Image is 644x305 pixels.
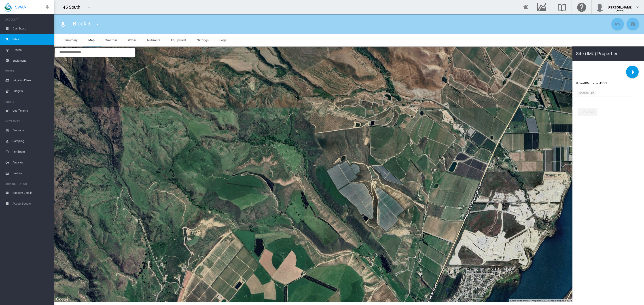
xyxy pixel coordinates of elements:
[60,21,66,27] md-icon: icon-map-marker-radius
[85,3,93,12] button: icon-menu-down
[55,297,70,302] img: Google
[147,38,160,42] span: Nutrients
[86,4,92,10] md-icon: icon-menu-down
[13,125,50,136] span: Programs
[13,188,50,198] span: Account Details
[219,38,226,42] span: Logs
[616,9,625,12] span: (Admin)
[556,4,567,10] md-icon: Search the knowledge base
[13,168,50,179] span: Profiles
[635,4,640,10] md-icon: icon-chevron-down
[5,68,50,75] span: WATER
[105,38,117,42] span: Weather
[128,38,136,42] span: Water
[13,105,50,116] span: Coefficients
[13,146,50,157] span: Fertilisers
[88,38,95,42] span: Map
[5,118,50,125] span: NUTRIENTS
[13,23,50,34] span: Dashboard
[523,4,529,10] md-icon: icon-bell-ring
[13,86,50,96] span: Budgets
[608,3,632,8] div: [PERSON_NAME]
[627,18,639,30] button: Save Changes
[13,136,50,146] span: Sampling
[13,198,50,209] span: Account Users
[73,21,90,27] span: Block 9
[626,66,639,78] button: icon-menu-right
[5,180,50,188] span: ADMINISTRATION
[55,297,70,302] a: Open this area in Google Maps (opens a new window)
[13,157,50,168] span: Analytes
[521,3,530,12] button: icon-bell-ring
[627,67,638,77] md-icon: icon-menu-right
[5,98,50,105] span: CROPS
[510,299,530,302] button: Keyboard shortcuts
[532,299,614,302] span: Map data ©2025 Google Imagery ©2025 Airbus, CNES / Airbus, Maxar Technologies
[59,20,68,29] button: Click to go to list of Sites
[611,18,624,30] button: Cancel Changes
[576,81,607,85] span: Upload KML or geoJSON.
[4,2,12,12] img: SWAN-Landscape-Logo-Colour-drop.png
[171,38,186,42] span: Equipment
[630,21,636,27] md-icon: icon-content-save
[95,21,100,27] md-icon: icon-menu-down
[13,55,50,66] span: Equipment
[63,4,84,10] div: 45 South
[45,4,50,10] md-icon: icon-pin
[578,108,597,116] button: Upload
[576,4,587,10] md-icon: Click here for help
[615,21,620,27] md-icon: icon-undo
[93,20,102,29] button: icon-menu-down
[536,4,547,10] md-icon: Go to the Data Hub
[13,45,50,55] span: Groups
[595,3,604,12] img: profile.jpg
[13,75,50,86] span: Irrigation Plans
[572,46,644,61] h1: Site (IMU) Properties
[197,38,209,42] span: Settings
[15,4,27,10] span: SWAN
[5,16,50,23] span: ACCOUNT
[64,38,78,42] span: Summary
[13,34,50,45] span: Sites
